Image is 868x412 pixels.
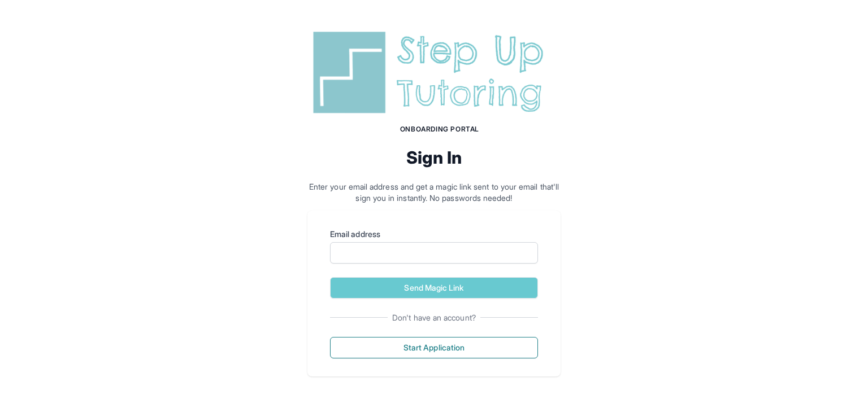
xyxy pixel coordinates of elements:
[388,312,480,323] span: Don't have an account?
[319,125,561,134] h1: Onboarding Portal
[330,277,538,299] button: Send Magic Link
[307,27,561,118] img: Step Up Tutoring horizontal logo
[307,181,561,204] p: Enter your email address and get a magic link sent to your email that'll sign you in instantly. N...
[307,147,561,168] h2: Sign In
[330,229,538,240] label: Email address
[330,337,538,358] button: Start Application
